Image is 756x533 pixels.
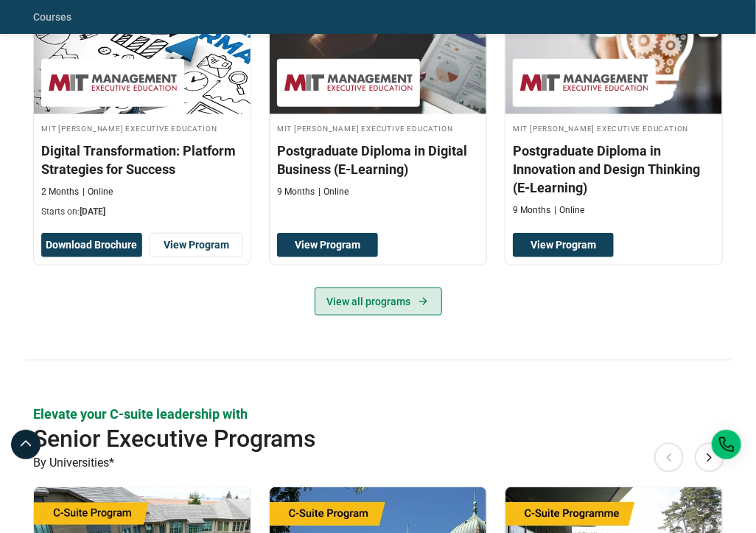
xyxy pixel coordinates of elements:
button: Next [695,443,724,473]
p: Online [83,186,113,198]
h3: Digital Transformation: Platform Strategies for Success [41,142,243,178]
img: MIT Sloan Executive Education [284,66,413,100]
h3: Postgraduate Diploma in Innovation and Design Thinking (E-Learning) [513,142,715,198]
img: MIT Sloan Executive Education [520,66,648,100]
p: Starts on: [41,206,243,218]
h2: Senior Executive Programs [33,424,654,453]
p: Online [318,186,349,198]
p: 9 Months [513,204,550,217]
p: Elevate your C-suite leadership with [33,405,723,423]
button: Previous [654,443,684,473]
button: Download Brochure [41,233,142,258]
a: View Program [150,233,243,258]
p: 9 Months [277,186,315,198]
p: Online [554,204,584,217]
h3: Postgraduate Diploma in Digital Business (E-Learning) [277,142,479,178]
h4: MIT [PERSON_NAME] Executive Education [277,122,479,134]
a: View Program [513,233,614,258]
p: 2 Months [41,186,79,198]
p: By Universities* [33,453,723,473]
h4: MIT [PERSON_NAME] Executive Education [513,122,715,134]
h4: MIT [PERSON_NAME] Executive Education [41,122,243,134]
a: View Program [277,233,378,258]
img: MIT Sloan Executive Education [49,66,177,100]
span: [DATE] [80,206,105,217]
a: View all programs [315,288,442,316]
